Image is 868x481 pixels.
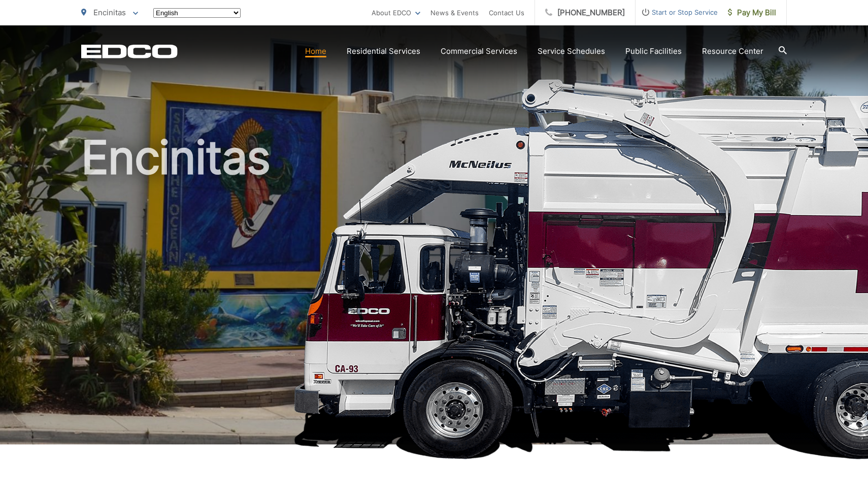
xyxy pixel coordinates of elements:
[538,45,605,57] a: Service Schedules
[489,7,524,19] a: Contact Us
[81,132,787,454] h1: Encinitas
[81,44,178,58] a: EDCD logo. Return to the homepage.
[153,8,241,18] select: Select a language
[430,7,479,19] a: News & Events
[441,45,517,57] a: Commercial Services
[93,8,126,17] span: Encinitas
[625,45,682,57] a: Public Facilities
[728,7,776,19] span: Pay My Bill
[372,7,420,19] a: About EDCO
[305,45,326,57] a: Home
[347,45,420,57] a: Residential Services
[702,45,763,57] a: Resource Center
